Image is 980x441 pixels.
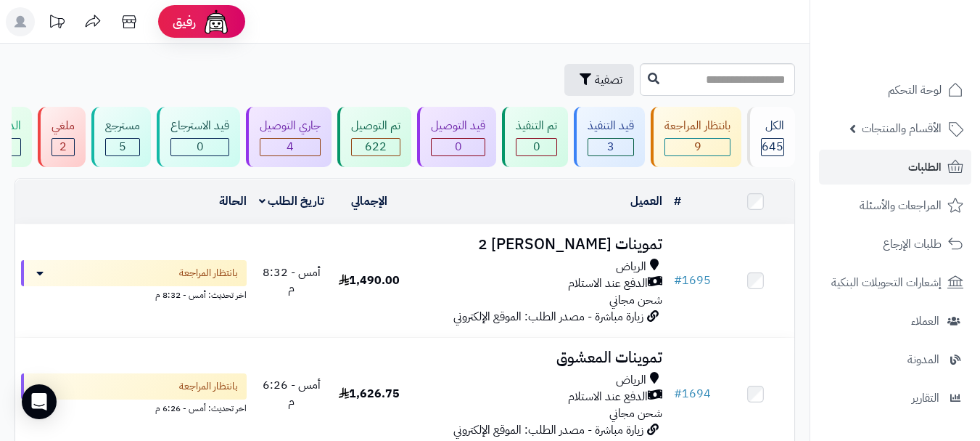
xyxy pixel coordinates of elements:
[414,107,499,167] a: قيد التوصيل 0
[263,376,321,410] span: أمس - 6:26 م
[819,342,971,377] a: المدونة
[564,64,634,96] button: تصفية
[907,349,939,370] span: المدونة
[571,107,648,167] a: قيد التنفيذ 3
[339,385,400,402] span: 1,626.75
[607,138,614,155] span: 3
[609,291,662,309] span: شحن مجاني
[243,107,334,167] a: جاري التوصيل 4
[119,138,126,155] span: 5
[912,388,939,408] span: التقارير
[431,118,485,134] div: قيد التوصيل
[21,400,247,415] div: اخر تحديث: أمس - 6:26 م
[819,265,971,300] a: إشعارات التحويلات البنكية
[674,385,682,402] span: #
[819,73,971,108] a: لوحة التحكم
[52,118,75,134] div: ملغي
[888,80,942,100] span: لوحة التحكم
[568,389,648,405] span: الدفع عند الاستلام
[761,118,784,134] div: الكل
[173,13,196,31] span: رفيق
[819,227,971,262] a: طلبات الإرجاع
[453,308,643,325] span: زيارة مباشرة - مصدر الطلب: الموقع الإلكتروني
[499,107,571,167] a: تم التنفيذ 0
[694,138,701,155] span: 9
[259,193,325,210] a: تاريخ الطلب
[365,138,387,155] span: 622
[197,138,204,155] span: 0
[35,107,88,167] a: ملغي 2
[595,71,622,89] span: تصفية
[38,7,75,40] a: تحديثات المنصة
[516,118,557,134] div: تم التنفيذ
[664,118,730,134] div: بانتظار المراجعة
[588,139,633,155] div: 3
[674,385,711,402] a: #1694
[263,264,321,298] span: أمس - 8:32 م
[59,138,67,155] span: 2
[179,266,238,280] span: بانتظار المراجعة
[351,193,387,210] a: الإجمالي
[170,118,229,134] div: قيد الاسترجاع
[432,139,485,155] div: 0
[862,118,942,139] span: الأقسام والمنتجات
[744,107,798,167] a: الكل645
[630,193,662,210] a: العميل
[22,384,57,419] div: Open Intercom Messenger
[352,139,400,155] div: 622
[762,138,783,155] span: 645
[88,107,154,167] a: مسترجع 5
[881,39,966,69] img: logo-2.png
[414,349,662,366] h3: تموينات المعشوق
[819,381,971,416] a: التقارير
[860,195,942,216] span: المراجعات والأسئلة
[516,139,556,155] div: 0
[179,379,238,394] span: بانتظار المراجعة
[52,139,74,155] div: 2
[453,421,643,439] span: زيارة مباشرة - مصدر الطلب: الموقع الإلكتروني
[568,275,648,292] span: الدفع عند الاستلام
[260,139,320,155] div: 4
[616,372,646,389] span: الرياض
[665,139,730,155] div: 9
[911,311,939,331] span: العملاء
[106,139,139,155] div: 5
[674,193,681,210] a: #
[105,118,140,134] div: مسترجع
[334,107,414,167] a: تم التوصيل 622
[154,107,243,167] a: قيد الاسترجاع 0
[588,118,634,134] div: قيد التنفيذ
[616,259,646,275] span: الرياض
[21,286,247,302] div: اخر تحديث: أمس - 8:32 م
[819,304,971,339] a: العملاء
[609,405,662,422] span: شحن مجاني
[648,107,744,167] a: بانتظار المراجعة 9
[819,188,971,223] a: المراجعات والأسئلة
[260,118,321,134] div: جاري التوصيل
[819,150,971,185] a: الطلبات
[287,138,294,155] span: 4
[674,272,682,289] span: #
[171,139,228,155] div: 0
[533,138,540,155] span: 0
[674,272,711,289] a: #1695
[202,7,231,36] img: ai-face.png
[414,236,662,253] h3: تموينات [PERSON_NAME] 2
[339,272,400,289] span: 1,490.00
[883,234,942,254] span: طلبات الإرجاع
[351,118,400,134] div: تم التوصيل
[219,193,247,210] a: الحالة
[908,157,942,177] span: الطلبات
[455,138,462,155] span: 0
[831,272,942,293] span: إشعارات التحويلات البنكية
